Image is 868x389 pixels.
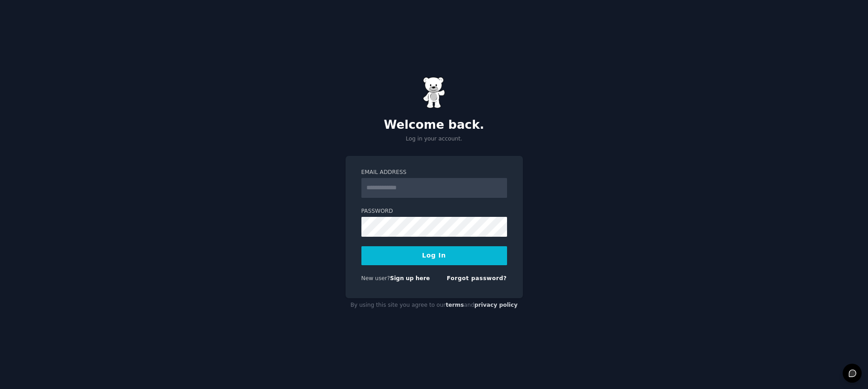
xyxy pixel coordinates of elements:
[474,302,518,308] a: privacy policy
[361,169,507,177] label: Email Address
[346,135,523,143] p: Log in your account.
[390,275,430,281] a: Sign up here
[346,118,523,132] h2: Welcome back.
[346,298,523,313] div: By using this site you agree to our and
[361,275,390,281] span: New user?
[446,302,464,308] a: terms
[361,246,507,265] button: Log In
[447,275,507,281] a: Forgot password?
[361,207,507,216] label: Password
[423,77,446,108] img: Gummy Bear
